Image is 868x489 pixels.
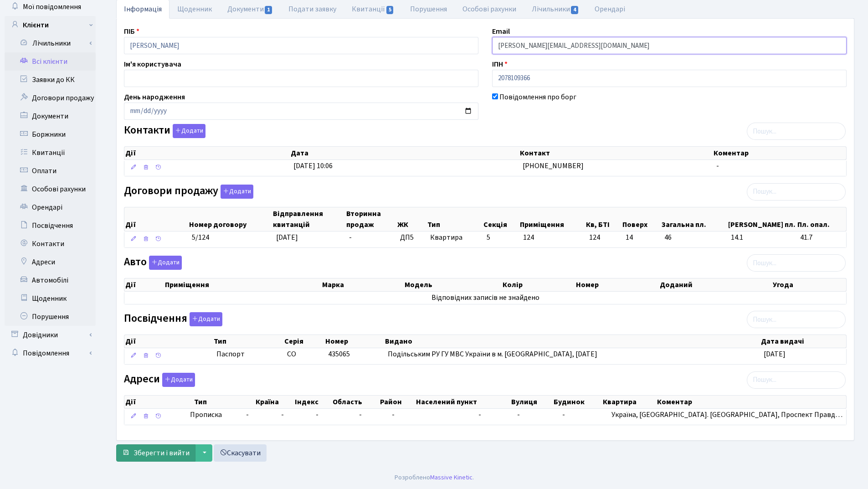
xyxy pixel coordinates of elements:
[5,216,96,235] a: Посвідчення
[124,207,188,231] th: Дії
[124,256,182,270] label: Авто
[124,292,846,304] td: Відповідних записів не знайдено
[190,410,222,420] span: Прописка
[124,312,222,326] label: Посвідчення
[386,6,394,14] span: 5
[124,396,193,408] th: Дії
[5,107,96,125] a: Документи
[5,162,96,180] a: Оплати
[5,344,96,362] a: Повідомлення
[5,253,96,271] a: Адреси
[359,410,362,420] span: -
[519,207,585,231] th: Приміщення
[388,349,597,359] span: Подільським РУ ГУ МВС України в м. [GEOGRAPHIC_DATA], [DATE]
[727,207,796,231] th: [PERSON_NAME] пл.
[772,278,846,291] th: Угода
[400,232,423,243] span: ДП5
[478,410,481,420] span: -
[589,232,618,243] span: 124
[747,311,846,328] input: Пошук...
[124,92,185,103] label: День народження
[523,161,584,171] span: [PHONE_NUMBER]
[124,373,195,387] label: Адреси
[426,207,483,231] th: Тип
[214,444,267,462] a: Скасувати
[661,207,728,231] th: Загальна пл.
[5,16,96,34] a: Клієнти
[124,147,290,160] th: Дії
[626,232,657,243] span: 14
[5,71,96,89] a: Заявки до КК
[188,207,272,231] th: Номер договору
[5,235,96,253] a: Контакти
[221,185,253,199] button: Договори продажу
[324,335,384,348] th: Номер
[332,396,379,408] th: Область
[519,147,713,160] th: Контакт
[621,207,661,231] th: Поверх
[218,183,253,199] a: Додати
[192,232,209,242] span: 5/124
[162,373,195,387] button: Адреси
[124,335,213,348] th: Дії
[502,278,575,291] th: Колір
[492,59,508,70] label: ІПН
[384,335,760,348] th: Видано
[760,335,846,348] th: Дата видачі
[764,349,786,359] span: [DATE]
[415,396,510,408] th: Населений пункт
[800,232,842,243] span: 41.7
[747,183,846,201] input: Пошук...
[5,271,96,289] a: Автомобілі
[124,124,205,138] label: Контакти
[611,410,842,420] span: Україна, [GEOGRAPHIC_DATA]. [GEOGRAPHIC_DATA], Проспект Правд…
[116,444,195,462] button: Зберегти і вийти
[281,410,284,420] span: -
[276,232,298,242] span: [DATE]
[124,59,181,70] label: Ім'я користувача
[265,6,272,14] span: 1
[731,232,793,243] span: 14.1
[272,207,345,231] th: Відправлення квитанцій
[430,232,479,243] span: Квартира
[255,396,294,408] th: Країна
[747,371,846,389] input: Пошук...
[747,123,846,140] input: Пошук...
[287,349,296,359] span: СО
[5,52,96,71] a: Всі клієнти
[392,410,395,420] span: -
[124,26,139,37] label: ПІБ
[124,278,164,291] th: Дії
[483,207,519,231] th: Секція
[5,289,96,308] a: Щоденник
[571,6,578,14] span: 4
[585,207,621,231] th: Кв, БТІ
[575,278,659,291] th: Номер
[553,396,602,408] th: Будинок
[290,147,519,160] th: Дата
[193,396,255,408] th: Тип
[160,371,195,387] a: Додати
[492,26,510,37] label: Email
[5,198,96,216] a: Орендарі
[349,232,352,242] span: -
[395,473,474,483] div: Розроблено .
[328,349,350,359] span: 435065
[134,448,190,458] span: Зберегти і вийти
[487,232,490,242] span: 5
[5,144,96,162] a: Квитанції
[5,180,96,198] a: Особові рахунки
[283,335,325,348] th: Серія
[187,311,222,327] a: Додати
[164,278,322,291] th: Приміщення
[716,161,719,171] span: -
[656,396,846,408] th: Коментар
[523,232,534,242] span: 124
[149,256,182,270] button: Авто
[213,335,283,348] th: Тип
[216,349,280,360] span: Паспорт
[499,92,576,103] label: Повідомлення про борг
[246,410,274,420] span: -
[379,396,415,408] th: Район
[747,254,846,272] input: Пошук...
